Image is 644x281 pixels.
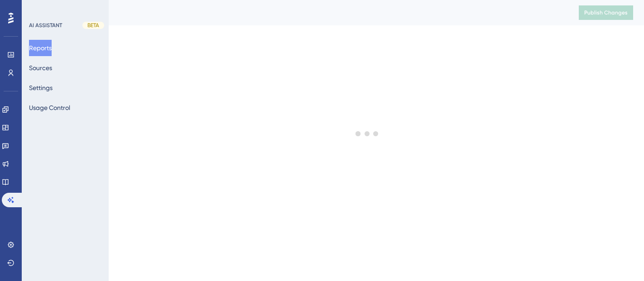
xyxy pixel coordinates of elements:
button: Sources [29,60,52,76]
button: Usage Control [29,100,70,116]
div: AI ASSISTANT [29,22,62,29]
div: BETA [82,22,104,29]
button: Reports [29,40,52,56]
button: Publish Changes [579,5,633,20]
button: Settings [29,80,53,96]
span: Publish Changes [584,9,628,16]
